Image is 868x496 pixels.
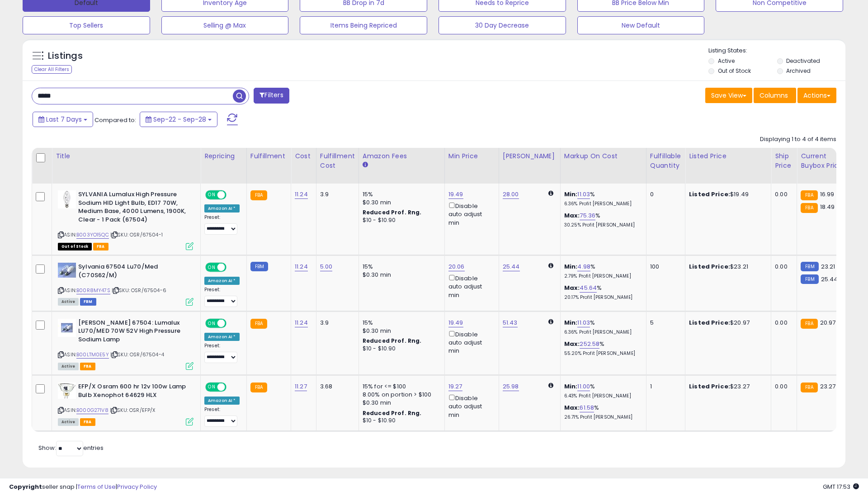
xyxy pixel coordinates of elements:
span: 18.49 [820,203,835,211]
button: Top Sellers [23,16,150,34]
span: Sep-22 - Sep-28 [153,115,206,124]
a: 19.27 [448,382,462,391]
label: Active [718,57,735,65]
span: FBA [93,243,108,250]
span: ON [206,319,217,327]
div: $23.21 [689,263,764,271]
img: 311hhParnhL._SL40_.jpg [58,319,76,337]
div: Displaying 1 to 4 of 4 items [760,135,836,144]
a: 11.24 [295,318,308,327]
div: seller snap | | [9,483,157,491]
img: 41-NUm3yECL._SL40_.jpg [58,383,76,399]
p: 6.36% Profit [PERSON_NAME] [564,329,639,335]
a: 11.03 [577,190,590,199]
a: 5.00 [320,262,333,271]
a: B00R8MY47S [76,287,110,294]
div: 0.00 [775,190,790,198]
div: $10 - $10.90 [363,417,438,425]
a: Privacy Policy [117,482,157,491]
div: Title [56,151,197,161]
small: FBA [250,190,267,200]
div: Fulfillable Quantity [650,151,681,170]
b: Reduced Prof. Rng. [363,409,422,417]
b: Listed Price: [689,382,730,391]
b: Min: [564,382,578,391]
small: FBM [801,262,818,271]
span: All listings currently available for purchase on Amazon [58,298,79,306]
div: $0.30 min [363,399,438,407]
a: 51.43 [503,318,518,327]
div: Fulfillment [250,151,287,161]
span: ON [206,264,217,271]
button: Filters [254,88,289,104]
button: 30 Day Decrease [439,16,566,34]
div: Fulfillment Cost [320,151,355,170]
b: Sylvania 67504 Lu70/Med (C70S62/M) [78,263,188,282]
span: OFF [225,264,240,271]
div: Disable auto adjust min [448,393,492,419]
small: FBM [250,262,268,271]
span: Columns [759,91,788,100]
button: Columns [754,88,796,103]
span: Compared to: [94,116,136,124]
div: % [564,284,639,301]
b: Listed Price: [689,262,730,271]
div: $10 - $10.90 [363,345,438,353]
div: % [564,340,639,357]
span: 23.27 [820,382,836,391]
div: Preset: [204,406,240,427]
a: B000G271V8 [76,406,108,414]
div: Amazon AI * [204,277,240,285]
th: The percentage added to the cost of goods (COGS) that forms the calculator for Min & Max prices. [560,148,646,184]
p: 26.71% Profit [PERSON_NAME] [564,414,639,420]
a: Terms of Use [77,482,116,491]
b: Max: [564,211,580,220]
small: FBA [250,383,267,392]
div: $23.27 [689,383,764,391]
p: 55.20% Profit [PERSON_NAME] [564,350,639,357]
span: All listings that are currently out of stock and unavailable for purchase on Amazon [58,243,92,250]
span: 20.97 [820,318,836,327]
span: | SKU: OSR/67504-6 [112,287,166,294]
div: Amazon AI * [204,333,240,341]
span: 16.99 [820,190,835,198]
span: OFF [225,319,240,327]
div: Amazon AI * [204,204,240,213]
span: ON [206,191,217,199]
span: Show: entries [38,444,104,452]
div: Ship Price [775,151,793,170]
span: Last 7 Days [46,115,82,124]
a: 11.24 [295,190,308,199]
a: 11.27 [295,382,307,391]
label: Archived [786,67,811,75]
p: 6.43% Profit [PERSON_NAME] [564,393,639,399]
img: 31e-9BckL6S._SL40_.jpg [58,190,76,208]
div: 15% [363,263,438,271]
a: 28.00 [503,190,519,199]
div: Min Price [448,151,495,161]
div: $0.30 min [363,198,438,207]
b: Min: [564,262,578,271]
label: Out of Stock [718,67,751,75]
div: 3.9 [320,319,352,327]
div: % [564,319,639,335]
div: % [564,263,639,279]
span: FBA [80,418,95,426]
div: $20.97 [689,319,764,327]
a: 25.44 [503,262,520,271]
small: FBA [801,203,817,213]
div: [PERSON_NAME] [503,151,557,161]
span: OFF [225,191,240,199]
div: 0.00 [775,263,790,271]
div: 0.00 [775,319,790,327]
span: FBA [80,363,95,370]
a: 11.24 [295,262,308,271]
div: Disable auto adjust min [448,201,492,227]
div: Markup on Cost [564,151,642,161]
div: Current Buybox Price [801,151,847,170]
div: 15% for <= $100 [363,383,438,391]
div: Clear All Filters [32,65,72,74]
strong: Copyright [9,482,42,491]
small: FBA [250,319,267,329]
button: Sep-22 - Sep-28 [140,112,217,127]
